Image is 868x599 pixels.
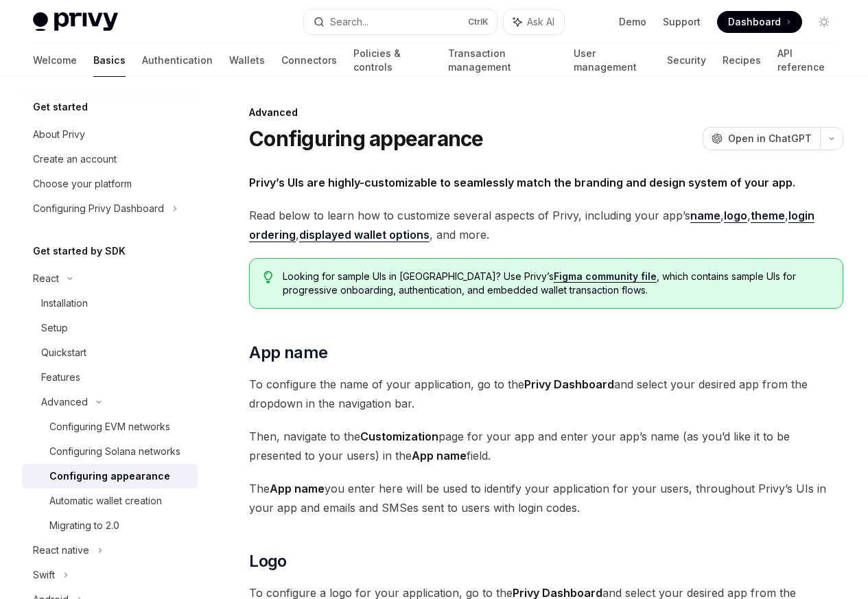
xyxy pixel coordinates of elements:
div: Configuring EVM networks [49,419,170,435]
button: Ask AI [504,10,564,34]
div: Quickstart [41,344,86,361]
a: User management [574,44,651,77]
span: Dashboard [728,15,781,29]
button: Open in ChatGPT [703,127,820,150]
span: Ctrl K [468,16,489,27]
strong: Privy Dashboard [524,377,614,391]
a: Features [22,365,198,390]
a: Configuring EVM networks [22,414,198,439]
h5: Get started by SDK [33,243,126,259]
button: Toggle dark mode [813,11,835,33]
a: name [690,209,720,223]
a: Wallets [229,44,265,77]
div: Features [41,369,80,386]
a: Connectors [281,44,337,77]
a: Security [667,44,706,77]
div: Configuring appearance [49,468,170,484]
a: Choose your platform [22,172,198,196]
span: Read below to learn how to customize several aspects of Privy, including your app’s , , , , , and... [249,206,843,244]
span: Logo [249,550,287,572]
span: App name [249,342,327,364]
div: Swift [33,567,55,583]
div: About Privy [33,126,85,143]
a: Basics [93,44,126,77]
div: Configuring Privy Dashboard [33,200,164,217]
svg: Tip [263,271,273,283]
div: Installation [41,295,88,312]
a: Quickstart [22,340,198,365]
div: Search... [330,14,368,30]
img: light logo [33,12,118,32]
a: Migrating to 2.0 [22,513,198,538]
div: Automatic wallet creation [49,493,162,509]
div: Advanced [41,394,88,410]
strong: Customization [360,430,438,443]
span: Looking for sample UIs in [GEOGRAPHIC_DATA]? Use Privy’s , which contains sample UIs for progress... [283,270,829,297]
a: About Privy [22,122,198,147]
div: Configuring Solana networks [49,443,180,460]
strong: Privy’s UIs are highly-customizable to seamlessly match the branding and design system of your app. [249,176,795,189]
div: React [33,270,59,287]
a: Setup [22,316,198,340]
div: Migrating to 2.0 [49,517,119,534]
a: Transaction management [448,44,556,77]
span: Ask AI [527,15,554,29]
a: Support [663,15,701,29]
div: Setup [41,320,68,336]
div: Advanced [249,106,843,119]
a: Configuring appearance [22,464,198,489]
span: Open in ChatGPT [728,132,812,145]
a: Policies & controls [353,44,432,77]
h5: Get started [33,99,88,115]
a: theme [751,209,785,223]
a: Authentication [142,44,213,77]
strong: App name [412,449,467,462]
div: React native [33,542,89,559]
a: Figma community file [554,270,657,283]
a: Create an account [22,147,198,172]
a: Dashboard [717,11,802,33]
a: logo [724,209,747,223]
span: To configure the name of your application, go to the and select your desired app from the dropdow... [249,375,843,413]
div: Choose your platform [33,176,132,192]
span: The you enter here will be used to identify your application for your users, throughout Privy’s U... [249,479,843,517]
div: Create an account [33,151,117,167]
strong: App name [270,482,325,495]
span: Then, navigate to the page for your app and enter your app’s name (as you’d like it to be present... [249,427,843,465]
a: Configuring Solana networks [22,439,198,464]
a: API reference [777,44,835,77]
a: Welcome [33,44,77,77]
a: Demo [619,15,646,29]
a: Automatic wallet creation [22,489,198,513]
a: Installation [22,291,198,316]
a: displayed wallet options [299,228,430,242]
button: Search...CtrlK [304,10,497,34]
a: Recipes [723,44,761,77]
h1: Configuring appearance [249,126,484,151]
